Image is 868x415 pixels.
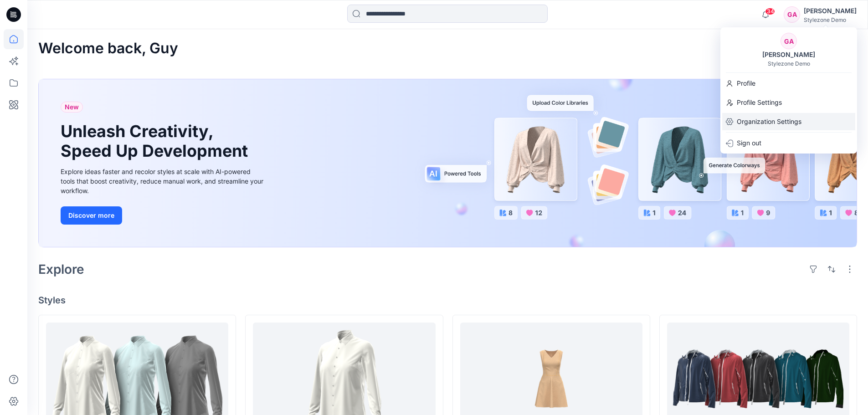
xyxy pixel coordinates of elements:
a: Discover more [61,206,266,225]
p: Profile Settings [737,94,782,111]
h2: Welcome back, Guy [38,40,178,57]
p: Sign out [737,134,761,152]
button: Discover more [61,206,122,225]
div: GA [781,33,797,49]
h2: Explore [38,262,84,277]
div: GA [784,6,800,23]
h1: Unleash Creativity, Speed Up Development [61,122,252,161]
a: Profile [720,75,857,92]
div: Stylezone Demo [768,60,810,67]
span: New [65,102,79,113]
div: Stylezone Demo [804,16,857,23]
p: Organization Settings [737,113,801,130]
h4: Styles [38,295,857,306]
span: 34 [765,8,775,15]
div: [PERSON_NAME] [804,5,857,16]
div: [PERSON_NAME] [757,49,821,60]
a: Organization Settings [720,113,857,130]
p: Profile [737,75,755,92]
a: Profile Settings [720,94,857,111]
div: Explore ideas faster and recolor styles at scale with AI-powered tools that boost creativity, red... [61,167,266,195]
